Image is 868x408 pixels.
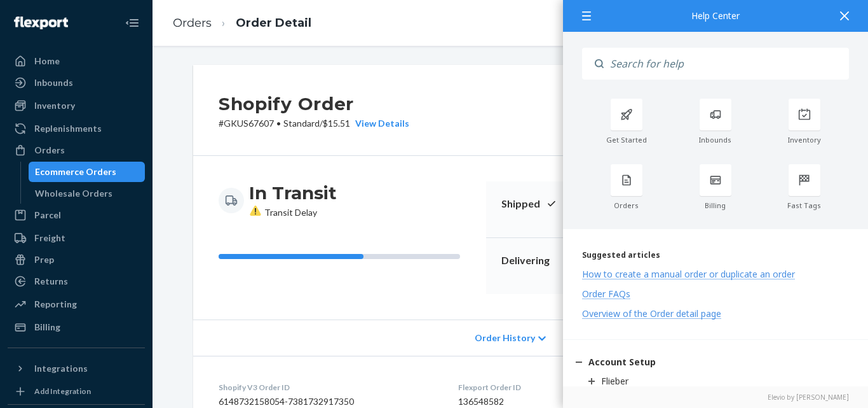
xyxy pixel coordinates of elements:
[458,382,605,393] dt: Flexport Order ID
[8,140,145,160] a: Orders
[119,10,145,36] button: Close Navigation
[671,201,760,210] div: Billing
[8,294,145,314] a: Reporting
[8,118,145,139] a: Replenishments
[582,307,721,320] div: Overview of the Order detail page
[35,165,116,178] div: Ecommerce Orders
[582,201,671,210] div: Orders
[249,181,337,204] h3: In Transit
[582,288,630,300] div: Order FAQs
[475,332,535,344] span: Order History
[458,395,605,408] dd: 136548582
[34,55,60,67] div: Home
[173,16,212,30] a: Orders
[34,386,91,397] div: Add Integration
[8,317,145,337] a: Billing
[582,393,849,402] a: Elevio by [PERSON_NAME]
[760,136,849,144] div: Inventory
[34,362,88,375] div: Integrations
[29,183,146,204] a: Wholesale Orders
[8,250,145,270] a: Prep
[283,118,320,129] span: Standard
[582,250,660,260] span: Suggested articles
[8,73,145,93] a: Inbounds
[582,268,795,280] div: How to create a manual order or duplicate an order
[8,95,145,116] a: Inventory
[588,356,656,368] div: Account Setup
[34,275,68,288] div: Returns
[249,207,317,218] span: Transit Delay
[236,16,311,30] a: Order Detail
[34,298,77,311] div: Reporting
[8,228,145,248] a: Freight
[671,136,760,144] div: Inbounds
[601,375,628,387] div: Flieber
[582,11,849,20] div: Help Center
[29,162,146,182] a: Ecommerce Orders
[163,4,322,42] ol: breadcrumbs
[350,117,409,130] button: View Details
[219,382,438,393] dt: Shopify V3 Order ID
[8,358,145,379] button: Integrations
[8,205,145,225] a: Parcel
[276,118,281,129] span: •
[8,271,145,292] a: Returns
[14,17,68,29] img: Flexport logo
[34,99,75,112] div: Inventory
[34,209,61,222] div: Parcel
[34,122,102,135] div: Replenishments
[219,395,438,408] dd: 6148732158054-7381732917350
[34,253,54,266] div: Prep
[219,117,409,130] p: # GKUS67607 / $15.51
[35,187,112,200] div: Wholesale Orders
[604,48,849,80] input: Search
[34,144,65,157] div: Orders
[34,321,60,334] div: Billing
[8,384,145,399] a: Add Integration
[34,76,73,89] div: Inbounds
[8,51,145,71] a: Home
[34,232,65,244] div: Freight
[760,201,849,210] div: Fast Tags
[501,253,574,268] p: Delivering
[219,90,409,117] h2: Shopify Order
[582,136,671,144] div: Get Started
[501,197,574,211] p: Shipped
